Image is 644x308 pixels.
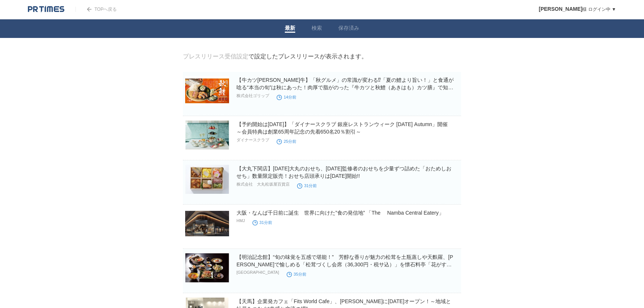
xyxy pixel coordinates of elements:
[285,25,295,33] a: 最新
[236,93,269,99] p: 株式会社ゴリップ
[185,165,229,194] img: 【大丸下関店】2026年大丸のおせち、9月19日(金)監修者のおせちを少量ずつ詰めた「おためしおせち」数量限定販売！おせち店頭承りは10月1日(水)開始!!
[539,6,582,12] span: [PERSON_NAME]
[183,53,248,60] a: プレスリリース受信設定
[236,182,290,187] p: 株式会社 大丸松坂屋百貨店
[185,76,229,105] img: 【牛カツ京都勝牛】「秋グルメ」の常識が変わる⁉「夏の鱧より旨い！」と食通が唸る“本当の旬”は秋にあった！肉厚で脂がのった『牛カツと秋鱧（あきはも）カツ膳』で知られざる秋の味覚を深掘り
[28,6,64,13] img: logo.png
[87,7,91,12] img: arrow.png
[236,166,451,179] a: 【大丸下関店】[DATE]大丸のおせち、[DATE]監修者のおせちを少量ずつ詰めた「おためしおせち」数量限定販売！おせち店頭承りは[DATE]開始!!
[277,95,296,99] time: 14分前
[236,270,279,275] p: [GEOGRAPHIC_DATA]
[236,121,453,135] a: 【予約開始は[DATE]】「ダイナースクラブ 銀座レストランウィーク [DATE] Autumn」開催 ～会員特典は創業65周年記念の先着650名20％割引～
[236,218,245,223] p: HMJ
[183,53,367,61] div: で設定したプレスリリースが表示されます。
[277,139,296,144] time: 25分前
[236,254,453,275] a: 【明治記念館】“旬の味覚を五感で堪能！” 芳醇な香りが魅力の松茸を土瓶蒸しや天麩羅、[PERSON_NAME]で愉しめる「松茸づくし会席（36,300円・税サ込）」を懐石料亭「花がすみ」にて期間...
[75,7,117,12] a: TOPへ戻る
[185,121,229,150] img: 【予約開始は９月24日（水）】「ダイナースクラブ 銀座レストランウィーク 2025 Autumn」開催 ～会員特典は創業65周年記念の先着650名20％割引～
[338,25,359,33] a: 保存済み
[236,77,454,98] a: 【牛カツ[PERSON_NAME]牛】「秋グルメ」の常識が変わる⁉「夏の鱧より旨い！」と食通が唸る“本当の旬”は秋にあった！肉厚で脂がのった『牛カツと秋鱧（あきはも）カツ膳』で知られざる秋の味覚...
[539,7,616,12] a: [PERSON_NAME]様 ログイン中 ▼
[297,183,317,188] time: 31分前
[185,209,229,238] img: 大阪・なんば千日前に誕生 世界に向けた”食の発信地” 「The Namba Central Eatery」
[236,137,269,143] p: ダイナースクラブ
[287,272,306,276] time: 35分前
[252,220,272,225] time: 31分前
[185,253,229,282] img: 【明治記念館】“旬の味覚を五感で堪能！” 芳醇な香りが魅力の松茸を土瓶蒸しや天麩羅、小鍋等で愉しめる「松茸づくし会席（36,300円・税サ込）」を懐石料亭「花がすみ」にて期間限定でご提供します
[312,25,322,33] a: 検索
[236,210,444,216] a: 大阪・なんば千日前に誕生 世界に向けた”食の発信地” 「The Namba Central Eatery」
